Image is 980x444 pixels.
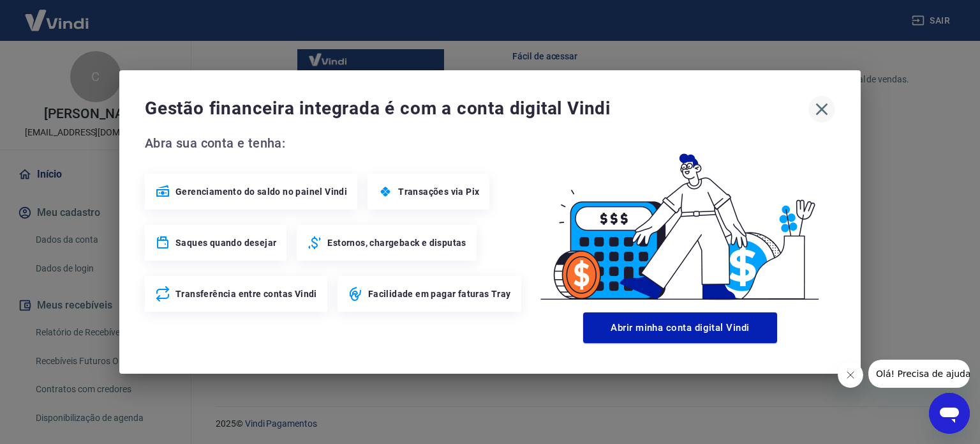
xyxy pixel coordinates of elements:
[583,312,777,343] button: Abrir minha conta digital Vindi
[838,362,863,388] iframe: Fechar mensagem
[398,185,479,198] span: Transações via Pix
[525,133,835,307] img: Good Billing
[868,360,970,388] iframe: Mensagem da empresa
[175,185,347,198] span: Gerenciamento do saldo no painel Vindi
[8,9,107,19] span: Olá! Precisa de ajuda?
[175,236,276,249] span: Saques quando desejar
[145,133,525,153] span: Abra sua conta e tenha:
[327,236,466,249] span: Estornos, chargeback e disputas
[145,96,808,121] span: Gestão financeira integrada é com a conta digital Vindi
[368,287,511,300] span: Facilidade em pagar faturas Tray
[929,393,970,434] iframe: Botão para abrir a janela de mensagens
[175,287,317,300] span: Transferência entre contas Vindi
